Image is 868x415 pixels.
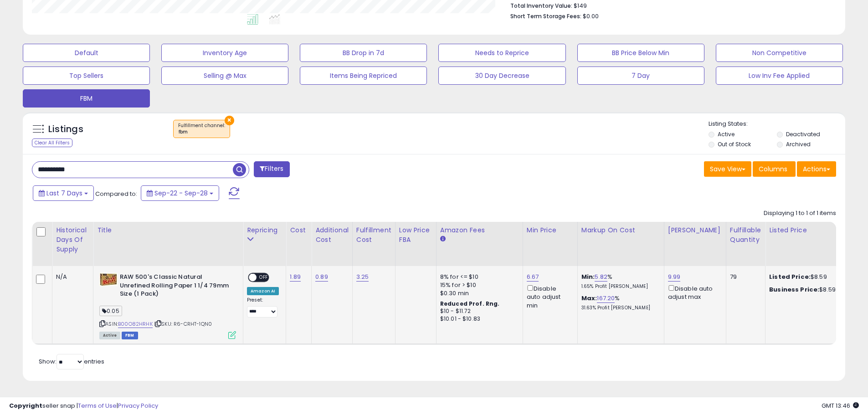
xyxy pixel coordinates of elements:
[399,225,432,245] div: Low Price FBA
[300,67,427,85] button: Items Being Repriced
[668,272,681,282] a: 9.99
[716,67,843,85] button: Low Inv Fee Applied
[118,401,158,410] a: Privacy Policy
[577,67,704,85] button: 7 Day
[730,273,758,281] div: 79
[786,130,820,138] label: Deactivated
[56,273,86,281] div: N/A
[440,315,516,323] div: $10.01 - $10.83
[141,185,219,201] button: Sep-22 - Sep-28
[822,401,859,410] span: 2025-10-8 13:46 GMT
[99,306,122,316] span: 0.05
[527,283,570,310] div: Disable auto adjust min
[356,272,369,282] a: 3.25
[527,225,574,235] div: Min Price
[440,235,446,243] small: Amazon Fees.
[581,273,657,290] div: %
[23,89,150,108] button: FBM
[23,67,150,85] button: Top Sellers
[99,332,120,339] span: All listings currently available for purchase on Amazon
[315,272,328,282] a: 0.89
[315,225,349,245] div: Additional Cost
[581,294,597,302] b: Max:
[438,67,565,85] button: 30 Day Decrease
[254,161,289,177] button: Filters
[78,401,117,410] a: Terms of Use
[56,225,89,254] div: Historical Days Of Supply
[247,287,279,295] div: Amazon AI
[577,44,704,62] button: BB Price Below Min
[730,225,761,245] div: Fulfillable Quantity
[290,272,301,282] a: 1.89
[122,332,138,339] span: FBM
[440,300,500,307] b: Reduced Prof. Rng.
[32,138,72,147] div: Clear All Filters
[356,225,391,245] div: Fulfillment Cost
[39,357,104,366] span: Show: entries
[118,320,153,328] a: B00O82HRHK
[704,161,751,177] button: Save View
[718,130,734,138] label: Active
[438,44,565,62] button: Needs to Reprice
[178,122,225,136] span: Fulfillment channel :
[764,209,836,218] div: Displaying 1 to 1 of 1 items
[99,273,118,286] img: 51vwB1mAuYL._SL40_.jpg
[46,189,82,198] span: Last 7 Days
[440,225,519,235] div: Amazon Fees
[759,164,787,174] span: Columns
[440,307,516,315] div: $10 - $11.72
[786,140,811,148] label: Archived
[510,2,572,10] b: Total Inventory Value:
[597,294,615,303] a: 167.20
[709,120,845,128] p: Listing States:
[440,273,516,281] div: 8% for <= $10
[440,289,516,297] div: $0.30 min
[668,225,722,235] div: [PERSON_NAME]
[595,272,607,282] a: 5.82
[161,44,288,62] button: Inventory Age
[769,273,845,281] div: $8.59
[247,225,282,235] div: Repricing
[290,225,308,235] div: Cost
[154,189,208,198] span: Sep-22 - Sep-28
[161,67,288,85] button: Selling @ Max
[510,12,581,20] b: Short Term Storage Fees:
[716,44,843,62] button: Non Competitive
[48,123,83,136] h5: Listings
[178,129,225,135] div: fbm
[581,294,657,311] div: %
[440,281,516,289] div: 15% for > $10
[581,283,657,290] p: 1.65% Profit [PERSON_NAME]
[154,320,212,328] span: | SKU: R6-CRHT-1QN0
[527,272,539,282] a: 6.67
[257,274,271,282] span: OFF
[769,272,811,281] b: Listed Price:
[577,222,664,266] th: The percentage added to the cost of goods (COGS) that forms the calculator for Min & Max prices.
[581,272,595,281] b: Min:
[668,283,719,301] div: Disable auto adjust max
[9,402,158,410] div: seller snap | |
[9,401,42,410] strong: Copyright
[753,161,796,177] button: Columns
[97,225,239,235] div: Title
[225,116,234,125] button: ×
[769,286,845,294] div: $8.59
[797,161,836,177] button: Actions
[120,273,231,301] b: RAW 500's Classic Natural Unrefined Rolling Paper 1 1/4 79mm Size (1 Pack)
[99,273,236,338] div: ASIN:
[247,297,279,318] div: Preset:
[300,44,427,62] button: BB Drop in 7d
[718,140,751,148] label: Out of Stock
[581,225,660,235] div: Markup on Cost
[23,44,150,62] button: Default
[95,190,137,198] span: Compared to:
[583,12,599,20] span: $0.00
[33,185,94,201] button: Last 7 Days
[769,225,848,235] div: Listed Price
[581,305,657,311] p: 31.63% Profit [PERSON_NAME]
[769,285,819,294] b: Business Price:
